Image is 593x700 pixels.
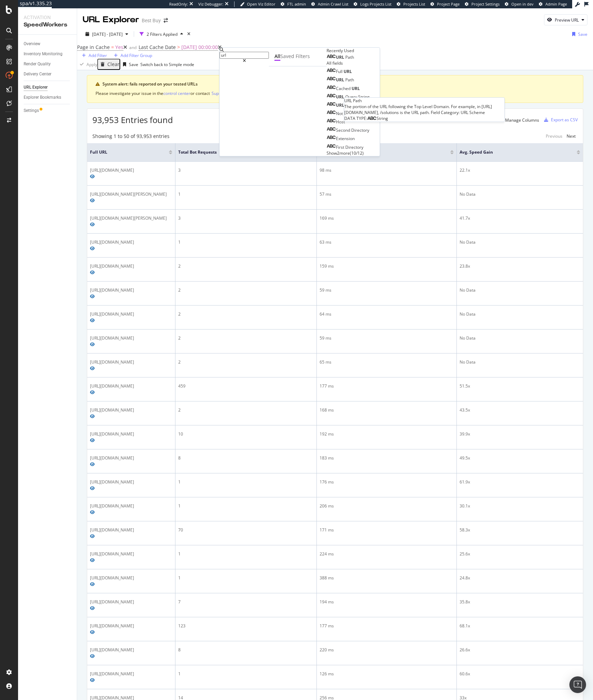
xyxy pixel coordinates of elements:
div: Settings [24,107,39,114]
div: Viz Debugger: [198,1,223,7]
span: String [377,115,388,121]
span: Avg. Speed Gain [460,149,566,155]
a: Preview https://www.bestbuy.com/site/13-2-lb-portable-twin-tub-washing-machine-washer-and-spinner... [90,366,95,371]
div: 171 ms [320,527,454,533]
span: Show 2 more [327,150,350,156]
div: Save [129,62,138,67]
div: Previous [546,133,562,139]
div: 159 ms [320,263,454,269]
div: [URL][DOMAIN_NAME] [90,647,172,653]
a: Preview https://www.bestbuy.com/site/4-year-standard-geek-squad-protection/9986717.p?skuId=9986717 [90,582,95,586]
div: 2 [178,359,314,365]
span: Total Bot Requests [178,149,300,155]
div: URL Path [344,98,504,104]
a: Preview https://www.bestbuy.com/site/shark-wandvac-upright-vacuum-green/6481905.p?skuId=6481905 [90,462,95,466]
button: 2 Filters Applied [137,29,186,40]
div: 3 [178,167,314,173]
div: warning banner [87,75,583,103]
a: Delivery Center [24,71,72,78]
div: 192 ms [320,431,454,437]
div: Delivery Center [24,71,51,78]
div: Add Filter [89,52,107,58]
div: 1 [178,503,314,509]
div: 459 [178,383,314,389]
div: 22.1x [460,167,580,173]
div: Add Filter Group [121,52,152,58]
a: Preview https://www.bestbuy.com/site/bigr-audio-milwaukee-brewers-over-the-ear-headphones/4868812... [90,174,95,179]
div: 206 ms [320,503,454,509]
a: Preview https://www.bestbuy.com/site/margaritaville-fiji-36-oz-frozen-concoction-maker-gold-red/8... [90,654,95,658]
div: All fields [327,60,380,66]
span: Path [345,54,354,60]
div: 49.5x [460,455,580,461]
span: Full URL [90,149,158,155]
div: [URL][DOMAIN_NAME] [90,503,172,509]
a: Preview https://www.bestbuy.com/site/urban-armor-gear-case-for-microsoft-surface-3-cobalt-black/4... [90,438,95,442]
div: All [274,53,280,60]
span: Second [336,127,351,133]
div: No Data [460,335,580,341]
div: 168 ms [320,407,454,413]
div: No Data [460,311,580,317]
div: [URL][DOMAIN_NAME] [90,311,172,317]
span: Directory [345,144,363,150]
div: [URL][DOMAIN_NAME] [90,407,172,413]
button: Manage Columns [493,117,541,123]
div: [URL][DOMAIN_NAME] [90,527,172,533]
span: Extension [336,136,355,141]
a: Preview https://www.bestbuy.com/site/misc/999945400050003.p?skuId=999945400050003 [90,318,95,323]
div: URL Explorer [24,84,48,91]
div: Please investigate your issue in the or contact . [96,90,575,97]
span: Full [336,68,344,74]
div: Overview [24,40,40,48]
span: Admin Crawl List [318,1,348,7]
div: 123 [178,623,314,629]
a: Project Page [430,1,460,7]
a: Explorer Bookmarks [24,94,72,101]
div: Manage Columns [505,117,539,123]
div: and [129,44,137,50]
div: 57 ms [320,191,454,197]
button: and [127,44,139,51]
a: Preview https://www.bestbuy.com/site/kodak-easyshare-10-2-megapixel-digital-camera-teal/9329675.p... [90,678,95,682]
span: Open Viz Editor [247,1,275,7]
button: Next [565,133,578,139]
span: Project Page [437,1,460,7]
div: 2 [178,263,314,269]
div: Preview URL [555,17,579,23]
div: 26.6x [460,647,580,653]
a: Preview https://www.bestbuy.com/site/misc/999938300050000.p?skuId=999938300050000 [90,270,95,275]
div: [URL][DOMAIN_NAME] [90,671,172,677]
div: [URL][DOMAIN_NAME] [90,551,172,557]
div: 61.9x [460,479,580,485]
span: Project Settings [471,1,500,7]
a: Preview https://www.bestbuy.com/site/lenovo-ideapad-1-15-6-full-hd-touchscreen-laptop-ryzen-5-752... [90,342,95,347]
div: [URL][DOMAIN_NAME] [90,383,172,389]
div: 1 [178,479,314,485]
div: Render Quality [24,60,51,68]
div: 220 ms [320,647,454,653]
div: Inventory Monitoring [24,50,63,58]
div: Open Intercom Messenger [569,676,586,693]
div: URL Explorer [83,14,139,26]
div: times [186,31,192,38]
div: 176 ms [320,479,454,485]
a: Preview https://www.bestbuy.com/site/bedgear-cosmo-1-0-pillow-20-x-26-gray/6465558.p?skuId=6465558 [90,534,95,538]
button: Previous [544,133,565,139]
div: 1 [178,239,314,245]
div: System alert: fails reported on your tested URLs [102,81,575,87]
a: Preview https://www.bestbuy.com/site/costway-7pcs-patio-rattan-furniture-set-sectional-sofa-garde... [90,630,95,634]
div: Save [578,31,587,37]
span: Path [345,77,354,83]
button: Add Filter Group [109,52,154,59]
div: [URL][DOMAIN_NAME] [90,359,172,365]
span: 93,953 Entries found [92,114,173,125]
button: Preview URL [544,14,587,25]
a: Render Quality [24,60,72,68]
span: Open in dev [511,1,534,7]
div: Export as CSV [551,117,578,123]
div: [URL][DOMAIN_NAME] [90,575,172,581]
a: Admin Page [539,1,567,7]
div: [URL][DOMAIN_NAME] [90,287,172,293]
a: Preview https://www.bestbuy.com/site/funko-pop-movies-despicable-me-3-spy-gru-with-chase-multi/57... [90,486,95,490]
